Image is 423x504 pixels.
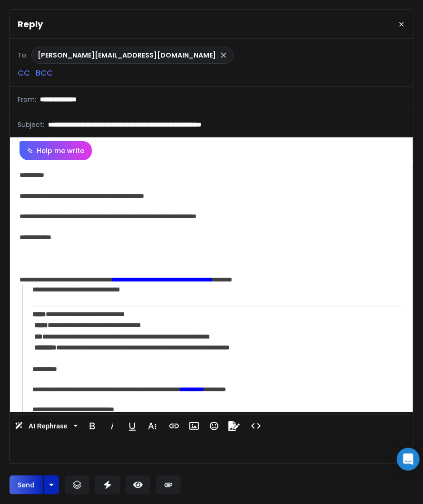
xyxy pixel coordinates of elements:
[36,68,53,79] p: BCC
[225,417,243,436] button: Signature
[18,120,44,129] p: Subject:
[83,417,101,436] button: Bold (⌘B)
[185,417,203,436] button: Insert Image (⌘P)
[18,68,30,79] p: CC
[18,50,28,60] p: To:
[205,417,223,436] button: Emoticons
[103,417,121,436] button: Italic (⌘I)
[18,95,36,104] p: From:
[38,50,216,60] p: [PERSON_NAME][EMAIL_ADDRESS][DOMAIN_NAME]
[20,141,92,160] button: Help me write
[13,417,79,436] button: AI Rephrase
[18,18,43,31] p: Reply
[165,417,183,436] button: Insert Link (⌘K)
[143,417,161,436] button: More Text
[247,417,265,436] button: Code View
[397,448,420,471] div: Open Intercom Messenger
[123,417,141,436] button: Underline (⌘U)
[10,475,43,494] button: Send
[27,422,69,430] span: AI Rephrase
